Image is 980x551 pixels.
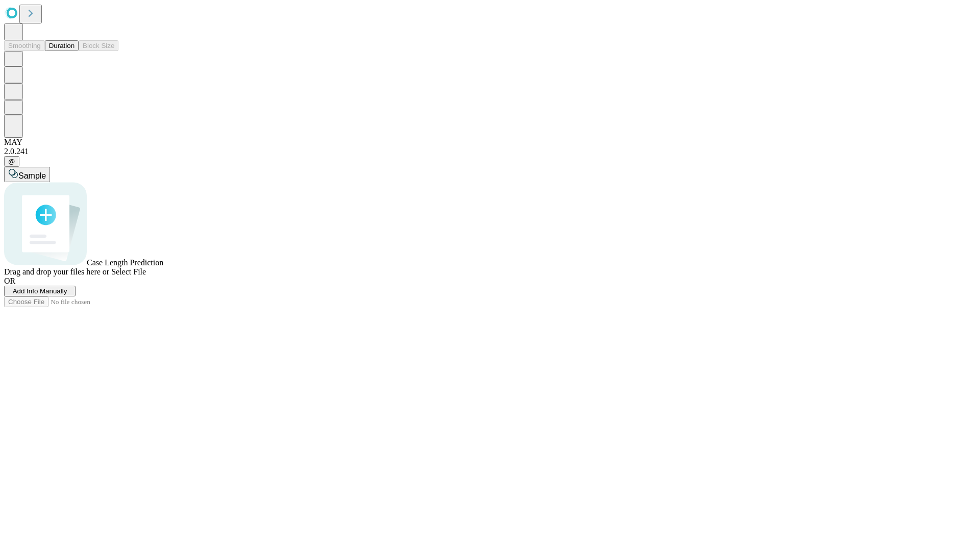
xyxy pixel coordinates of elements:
[13,287,67,295] span: Add Info Manually
[4,147,976,156] div: 2.0.241
[18,171,46,180] span: Sample
[4,167,50,182] button: Sample
[4,277,15,285] span: OR
[8,158,15,165] span: @
[87,258,163,267] span: Case Length Prediction
[4,267,109,276] span: Drag and drop your files here or
[4,286,76,296] button: Add Info Manually
[4,40,45,51] button: Smoothing
[4,156,19,167] button: @
[4,138,976,147] div: MAY
[45,40,79,51] button: Duration
[111,267,146,276] span: Select File
[79,40,118,51] button: Block Size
